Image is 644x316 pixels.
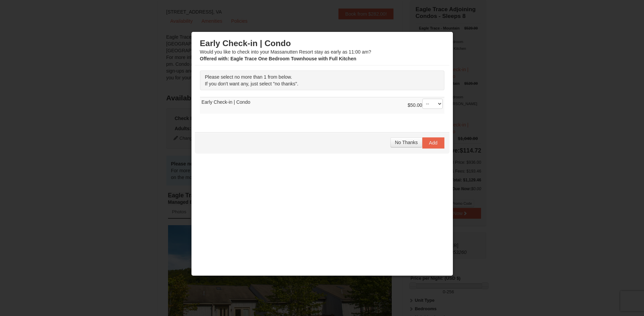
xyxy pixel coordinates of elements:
div: Would you like to check into your Massanutten Resort stay as early as 11:00 am? [200,38,444,62]
div: $50.00 [408,99,443,112]
strong: : Eagle Trace One Bedroom Townhouse with Full Kitchen [200,56,356,61]
span: Offered with [200,56,228,61]
h3: Early Check-in | Condo [200,38,444,48]
button: No Thanks [390,137,422,147]
span: Please select no more than 1 from below. [205,74,292,80]
button: Add [422,137,444,148]
td: Early Check-in | Condo [200,97,444,114]
span: Add [429,140,438,145]
span: No Thanks [395,140,418,145]
span: If you don't want any, just select "no thanks". [205,81,298,86]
